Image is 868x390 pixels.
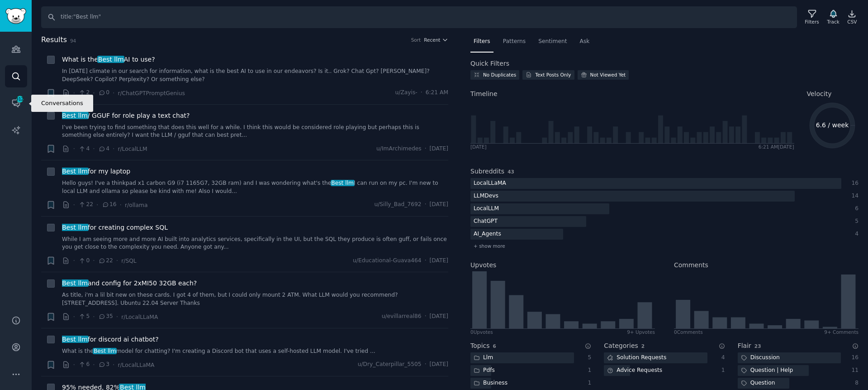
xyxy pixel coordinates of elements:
[62,167,130,176] a: Best llmfor my laptop
[851,192,859,200] div: 14
[641,343,645,349] span: 2
[16,96,24,102] span: 312
[62,279,197,288] span: and config for 2xMI50 32GB each?
[483,72,516,78] div: No Duplicates
[470,378,511,389] div: Business
[395,89,417,97] span: u/Zayis-
[62,179,448,195] a: Hello guys! I've a thinkpad x1 carbon G9 (i7 1165G7, 32GB ram) and I was wondering what's theBest...
[113,88,114,98] span: ·
[503,38,526,46] span: Patterns
[62,279,197,288] a: Best llmand config for 2xMI50 32GB each?
[118,146,147,152] span: r/LocalLLM
[430,201,448,209] span: [DATE]
[118,90,185,96] span: r/ChatGPTPromptGenius
[851,179,859,188] div: 16
[425,201,427,209] span: ·
[421,89,422,97] span: ·
[425,361,427,369] span: ·
[847,19,857,25] div: CSV
[62,124,448,140] a: I’ve been trying to find something that does this well for a while. I think this would be conside...
[816,121,849,129] text: 6.6 / week
[738,365,797,376] div: Question | Help
[470,260,496,270] h2: Upvotes
[424,37,448,43] button: Recent
[62,111,190,120] span: / GGUF for role play a text chat?
[470,59,509,68] h2: Quick Filters
[78,145,90,153] span: 4
[121,258,136,264] span: r/SQL
[93,256,95,265] span: ·
[851,230,859,238] div: 4
[430,257,448,265] span: [DATE]
[411,37,421,43] div: Sort
[850,366,859,375] div: 11
[61,168,88,175] span: Best llm
[430,145,448,153] span: [DATE]
[113,144,114,154] span: ·
[850,354,859,362] div: 16
[358,361,422,369] span: u/Dry_Caterpillar_5505
[754,343,761,349] span: 23
[93,88,95,98] span: ·
[470,203,502,215] div: LocalLLM
[125,202,147,208] span: r/ollama
[62,347,448,356] a: What is theBest llmmodel for chatting? I'm creating a Discord bot that uses a self-hosted LLM mod...
[78,313,90,321] span: 5
[93,360,95,370] span: ·
[376,145,422,153] span: u/ImArchimedes
[424,37,440,43] span: Recent
[627,329,655,335] div: 9+ Upvotes
[113,360,114,370] span: ·
[93,348,117,354] span: Best llm
[824,329,859,335] div: 9+ Comments
[73,200,75,210] span: ·
[62,335,159,344] span: for discord ai chatbot?
[717,366,725,375] div: 1
[73,360,75,370] span: ·
[583,366,592,375] div: 1
[62,291,448,307] a: As title, i'm a lil bit new on these cards. I got 4 of them, but I could only mount 2 ATM. What L...
[851,205,859,213] div: 6
[61,279,88,287] span: Best llm
[331,180,355,186] span: Best llm
[470,167,504,176] h2: Subreddits
[96,200,98,210] span: ·
[738,341,751,351] h2: Flair
[425,145,427,153] span: ·
[62,55,155,64] a: What is theBest llmAI to use?
[62,223,168,232] span: for creating complex SQL
[121,314,158,320] span: r/LocalLLaMA
[474,38,490,46] span: Filters
[41,34,67,46] span: Results
[717,354,725,362] div: 4
[102,201,117,209] span: 16
[98,361,109,369] span: 3
[470,144,487,150] div: [DATE]
[430,313,448,321] span: [DATE]
[73,312,75,322] span: ·
[759,144,794,150] div: 6:21 AM [DATE]
[61,112,88,119] span: Best llm
[62,335,159,344] a: Best llmfor discord ai chatbot?
[5,8,26,24] img: GummySearch logo
[62,67,448,83] a: In [DATE] climate in our search for information, what is the best AI to use in our endeavors? Is ...
[73,144,75,154] span: ·
[78,89,90,97] span: 2
[674,329,703,335] div: 0 Comment s
[116,312,118,322] span: ·
[508,169,514,174] span: 43
[470,329,493,335] div: 0 Upvote s
[474,243,505,249] span: + show more
[98,257,113,265] span: 22
[827,19,839,25] div: Track
[425,257,427,265] span: ·
[470,216,501,227] div: ChatGPT
[470,89,498,99] span: Timeline
[62,167,130,176] span: for my laptop
[843,8,862,27] a: CSV
[62,223,168,232] a: Best llmfor creating complex SQL
[850,379,859,387] div: 8
[98,89,109,97] span: 0
[62,55,155,64] span: What is the AI to use?
[120,200,122,210] span: ·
